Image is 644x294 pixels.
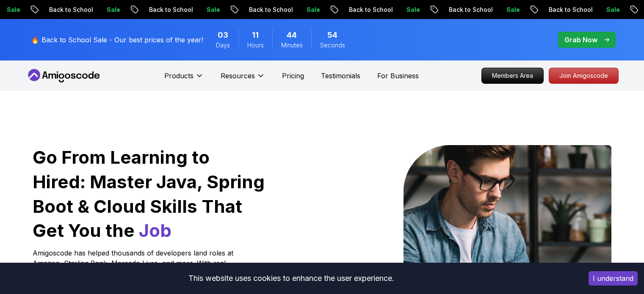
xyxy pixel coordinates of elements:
p: Back to School [128,5,185,14]
span: 3 Days [218,29,228,41]
p: Back to School [428,5,485,14]
p: 🔥 Back to School Sale - Our best prices of the year! [31,35,203,45]
span: Minutes [281,41,303,49]
button: Resources [221,71,265,88]
p: Grab Now [564,35,597,45]
span: Seconds [320,41,345,49]
button: Accept cookies [589,271,638,286]
a: Join Amigoscode [549,68,619,84]
p: Back to School [528,5,585,14]
p: Back to School [28,5,86,14]
span: 54 Seconds [327,29,337,41]
p: Members Area [482,68,543,83]
span: Hours [247,41,264,49]
p: Products [164,71,193,81]
p: Join Amigoscode [549,68,618,83]
p: Sale [86,5,113,14]
p: Amigoscode has helped thousands of developers land roles at Amazon, Starling Bank, Mercado Livre,... [33,248,236,289]
p: Sale [585,5,612,14]
p: Sale [385,5,412,14]
div: This website uses cookies to enhance the user experience. [6,269,576,288]
span: Job [139,220,171,241]
a: Pricing [282,71,304,81]
button: Products [164,71,204,88]
p: Resources [221,71,255,81]
span: Days [216,41,230,49]
p: Sale [285,5,312,14]
h1: Go From Learning to Hired: Master Java, Spring Boot & Cloud Skills That Get You the [33,145,266,243]
span: 11 Hours [252,29,259,41]
a: For Business [377,71,419,81]
p: Sale [185,5,213,14]
a: Testimonials [321,71,360,81]
p: Sale [485,5,512,14]
a: Members Area [481,68,544,84]
p: Back to School [328,5,385,14]
span: 44 Minutes [287,29,297,41]
p: Back to School [228,5,285,14]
